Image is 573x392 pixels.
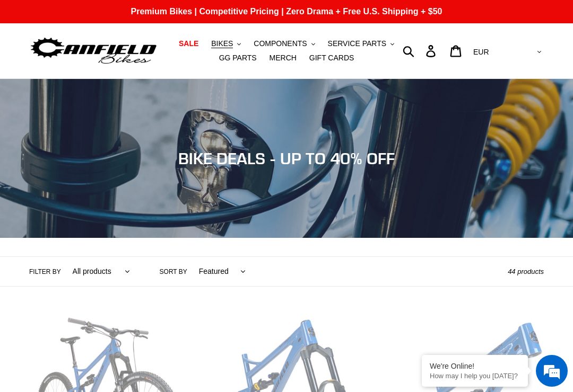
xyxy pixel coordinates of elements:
[219,54,257,63] span: GG PARTS
[29,35,158,67] img: Canfield Bikes
[323,37,400,51] button: SERVICE PARTS
[270,54,297,63] span: MERCH
[178,149,395,168] span: BIKE DEALS - UP TO 40% OFF
[430,362,520,370] div: We're Online!
[264,51,302,65] a: MERCH
[173,37,204,51] a: SALE
[29,267,61,277] label: Filter by
[179,39,198,48] span: SALE
[254,39,307,48] span: COMPONENTS
[430,372,520,380] p: How may I help you today?
[160,267,187,277] label: Sort by
[206,37,246,51] button: BIKES
[508,268,544,275] span: 44 products
[328,39,386,48] span: SERVICE PARTS
[248,37,320,51] button: COMPONENTS
[214,51,262,65] a: GG PARTS
[211,39,233,48] span: BIKES
[309,54,354,63] span: GIFT CARDS
[304,51,360,65] a: GIFT CARDS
